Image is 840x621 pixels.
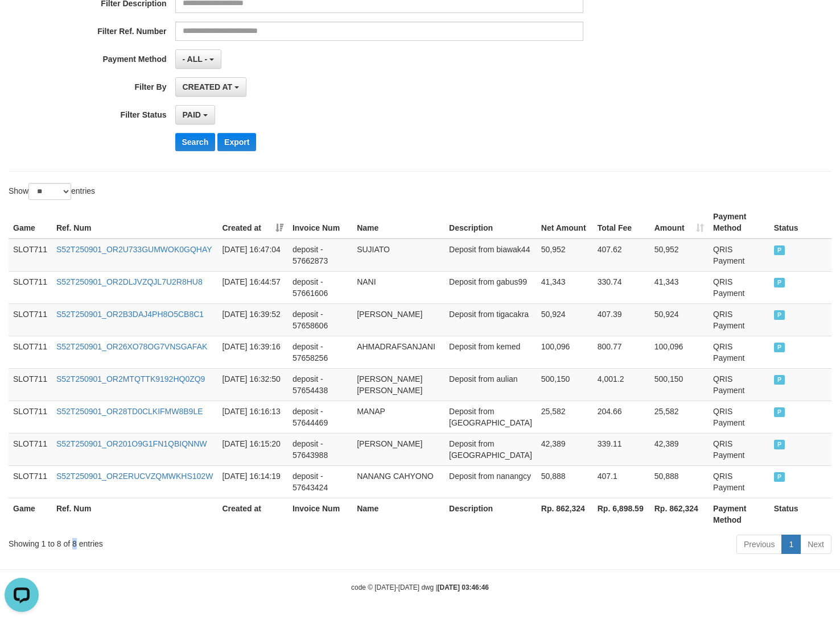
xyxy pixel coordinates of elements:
[444,401,537,433] td: Deposit from [GEOGRAPHIC_DATA]
[56,310,204,319] a: S52T250901_OR2B3DAJ4PH8O5CB8C1
[444,433,537,465] td: Deposit from [GEOGRAPHIC_DATA]
[56,245,212,254] a: S52T250901_OR2U733GUMWOK0GQHAY
[56,374,205,384] a: S52T250901_OR2MTQTTK9192HQ0ZQ9
[593,271,650,303] td: 330.74
[217,368,288,401] td: [DATE] 16:32:50
[650,303,709,336] td: 50,924
[217,239,288,272] td: [DATE] 16:47:04
[709,368,769,401] td: QRIS Payment
[774,245,785,255] span: PAID
[52,498,217,530] th: Ref. Num
[774,375,785,385] span: PAID
[352,271,444,303] td: NANI
[217,336,288,368] td: [DATE] 16:39:16
[175,49,221,69] button: - ALL -
[444,465,537,498] td: Deposit from nanangcy
[352,303,444,336] td: [PERSON_NAME]
[537,465,593,498] td: 50,888
[650,206,709,239] th: Amount: activate to sort column ascending
[352,465,444,498] td: NANANG CAHYONO
[9,534,341,549] div: Showing 1 to 8 of 8 entries
[537,303,593,336] td: 50,924
[537,271,593,303] td: 41,343
[352,401,444,433] td: MANAP
[593,368,650,401] td: 4,001.2
[593,465,650,498] td: 407.1
[444,303,537,336] td: Deposit from tigacakra
[769,206,831,239] th: Status
[352,206,444,239] th: Name
[537,336,593,368] td: 100,096
[650,401,709,433] td: 25,582
[352,336,444,368] td: AHMADRAFSANJANI
[288,271,352,303] td: deposit - 57661606
[774,343,785,352] span: PAID
[9,336,52,368] td: SLOT711
[537,433,593,465] td: 42,389
[774,407,785,417] span: PAID
[650,368,709,401] td: 500,150
[774,472,785,482] span: PAID
[217,498,288,530] th: Created at
[217,401,288,433] td: [DATE] 16:16:13
[288,401,352,433] td: deposit - 57644469
[9,368,52,401] td: SLOT711
[709,239,769,272] td: QRIS Payment
[217,133,256,151] button: Export
[9,433,52,465] td: SLOT711
[217,206,288,239] th: Created at: activate to sort column ascending
[352,368,444,401] td: [PERSON_NAME] [PERSON_NAME]
[736,535,782,554] a: Previous
[537,206,593,239] th: Net Amount
[774,278,785,287] span: PAID
[288,239,352,272] td: deposit - 57662873
[537,239,593,272] td: 50,952
[444,368,537,401] td: Deposit from aulian
[217,303,288,336] td: [DATE] 16:39:52
[351,584,489,591] small: code © [DATE]-[DATE] dwg |
[288,498,352,530] th: Invoice Num
[9,498,52,530] th: Game
[56,342,207,351] a: S52T250901_OR26XO78OG7VNSGAFAK
[52,206,217,239] th: Ref. Num
[352,433,444,465] td: [PERSON_NAME]
[709,401,769,433] td: QRIS Payment
[444,271,537,303] td: Deposit from gabus99
[650,498,709,530] th: Rp. 862,324
[800,535,831,554] a: Next
[288,368,352,401] td: deposit - 57654438
[709,303,769,336] td: QRIS Payment
[288,336,352,368] td: deposit - 57658256
[175,77,247,97] button: CREATED AT
[438,584,489,591] strong: [DATE] 03:46:46
[288,303,352,336] td: deposit - 57658606
[650,271,709,303] td: 41,343
[288,433,352,465] td: deposit - 57643988
[593,336,650,368] td: 800.77
[56,472,213,481] a: S52T250901_OR2ERUCVZQMWKHS102W
[709,498,769,530] th: Payment Method
[774,440,785,449] span: PAID
[175,133,216,151] button: Search
[183,82,233,91] span: CREATED AT
[9,239,52,272] td: SLOT711
[593,206,650,239] th: Total Fee
[9,271,52,303] td: SLOT711
[217,433,288,465] td: [DATE] 16:15:20
[217,465,288,498] td: [DATE] 16:14:19
[9,183,95,200] label: Show entries
[593,401,650,433] td: 204.66
[709,433,769,465] td: QRIS Payment
[28,183,71,200] select: Showentries
[593,498,650,530] th: Rp. 6,898.59
[288,206,352,239] th: Invoice Num
[175,105,215,124] button: PAID
[774,310,785,320] span: PAID
[769,498,831,530] th: Status
[593,239,650,272] td: 407.62
[650,336,709,368] td: 100,096
[9,303,52,336] td: SLOT711
[9,401,52,433] td: SLOT711
[9,206,52,239] th: Game
[709,271,769,303] td: QRIS Payment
